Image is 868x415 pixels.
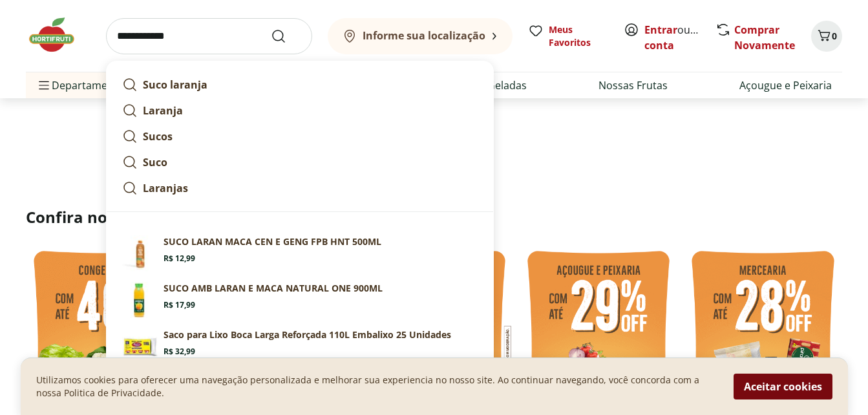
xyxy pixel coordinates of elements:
[328,18,513,54] button: Informe sua localização
[271,28,302,44] button: Submit Search
[549,23,608,49] span: Meus Favoritos
[122,328,158,365] img: Principal
[164,300,195,310] span: R$ 17,99
[734,23,795,52] a: Comprar Novamente
[164,235,381,248] p: SUCO LARAN MACA CEN E GENG FPB HNT 500ML
[117,175,483,201] a: Laranjas
[143,129,173,144] strong: Sucos
[117,149,483,175] a: Suco
[36,70,52,101] button: Menu
[117,323,483,370] a: PrincipalSaco para Lixo Boca Larga Reforçada 110L Embalixo 25 UnidadesR$ 32,99
[644,22,702,53] span: ou
[644,23,677,37] a: Entrar
[811,21,842,52] button: Carrinho
[117,277,483,323] a: Suco Ambiente Laranja e Maçã Natural One 900mlSUCO AMB LARAN E MACA NATURAL ONE 900MLR$ 17,99
[26,16,90,54] img: Hortifruti
[143,155,167,169] strong: Suco
[122,282,158,318] img: Suco Ambiente Laranja e Maçã Natural One 900ml
[164,282,383,295] p: SUCO AMB LARAN E MACA NATURAL ONE 900ML
[36,374,718,399] p: Utilizamos cookies para oferecer uma navegação personalizada e melhorar sua experiencia no nosso ...
[363,28,485,43] b: Informe sua localização
[143,181,188,195] strong: Laranjas
[739,78,832,93] a: Açougue e Peixaria
[528,23,608,49] a: Meus Favoritos
[734,374,832,399] button: Aceitar cookies
[644,23,715,52] a: Criar conta
[143,78,207,92] strong: Suco laranja
[117,72,483,98] a: Suco laranja
[143,103,183,118] strong: Laranja
[106,18,312,54] input: search
[26,207,842,228] h2: Confira nossos descontos exclusivos
[832,30,837,42] span: 0
[598,78,668,93] a: Nossas Frutas
[164,253,195,264] span: R$ 12,99
[164,328,451,341] p: Saco para Lixo Boca Larga Reforçada 110L Embalixo 25 Unidades
[117,230,483,277] a: Suco Laranja Maçã Cenoura e Gengibre Fruta pra Beber Natural da Terra 500mlSUCO LARAN MACA CEN E ...
[164,346,195,357] span: R$ 32,99
[36,70,129,101] span: Departamentos
[117,98,483,123] a: Laranja
[122,235,158,271] img: Suco Laranja Maçã Cenoura e Gengibre Fruta pra Beber Natural da Terra 500ml
[117,123,483,149] a: Sucos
